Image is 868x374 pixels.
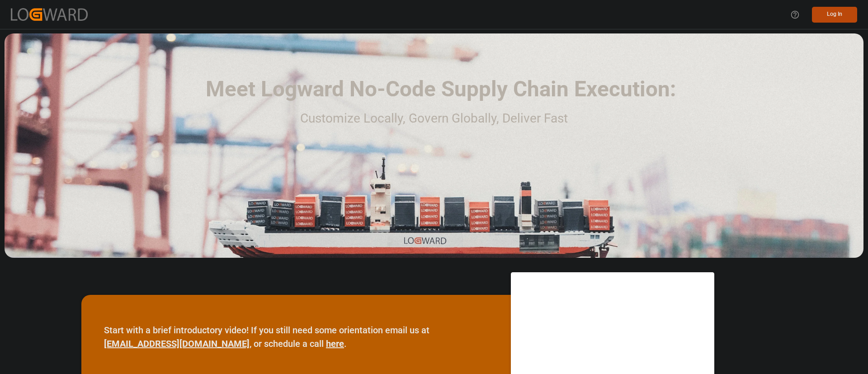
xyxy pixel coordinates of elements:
[812,7,857,23] button: Log In
[192,109,676,129] p: Customize Locally, Govern Globally, Deliver Fast
[206,73,676,105] h1: Meet Logward No-Code Supply Chain Execution:
[785,5,805,25] button: Help Center
[11,8,88,20] img: Logward_new_orange.png
[104,323,488,350] p: Start with a brief introductory video! If you still need some orientation email us at , or schedu...
[326,338,344,349] a: here
[104,338,250,349] a: [EMAIL_ADDRESS][DOMAIN_NAME]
